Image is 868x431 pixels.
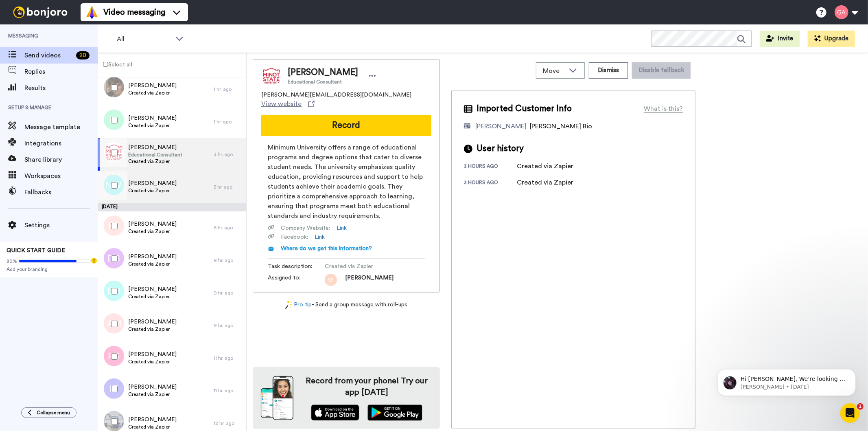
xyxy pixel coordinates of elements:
[24,67,98,77] span: Replies
[24,155,98,165] span: Share library
[128,152,182,158] span: Educational Consultant
[24,171,98,181] span: Workspaces
[311,405,359,421] img: appstore
[281,233,308,241] span: Facebook :
[632,62,691,79] button: Disable fallback
[90,257,98,264] div: Tooltip anchor
[261,66,282,86] img: Image of Ronda Trimble
[543,66,565,76] span: Move
[315,233,325,241] a: Link
[477,143,524,155] span: User history
[128,391,177,398] span: Created via Zapier
[760,31,800,47] button: Invite
[117,34,171,44] span: All
[24,187,98,197] span: Fallbacks
[337,224,347,232] a: Link
[128,228,177,235] span: Created via Zapier
[98,59,132,69] label: Select all
[7,248,65,253] span: QUICK START GUIDE
[128,383,177,391] span: [PERSON_NAME]
[128,220,177,228] span: [PERSON_NAME]
[7,258,17,264] span: 80%
[128,179,177,187] span: [PERSON_NAME]
[128,158,182,165] span: Created via Zapier
[214,290,242,296] div: 9 hr. ago
[128,81,177,90] span: [PERSON_NAME]
[261,99,315,109] a: View website
[285,301,312,309] a: Pro tip
[76,51,90,59] div: 20
[214,387,242,394] div: 11 hr. ago
[464,163,517,171] div: 3 hours ago
[325,262,402,270] span: Created via Zapier
[325,274,337,286] img: sf.png
[214,151,242,158] div: 3 hr. ago
[253,301,440,309] div: - Send a group message with roll-ups
[10,7,71,18] img: bj-logo-header-white.svg
[281,224,330,232] span: Company Website :
[35,31,140,39] p: Message from Matt, sent 8w ago
[24,51,73,60] span: Send videos
[128,187,177,194] span: Created via Zapier
[477,103,572,115] span: Imported Customer Info
[24,139,98,148] span: Integrations
[35,24,140,119] span: Hi [PERSON_NAME], We're looking to spread the word about [PERSON_NAME] a bit further and we need ...
[285,301,293,309] img: magic-wand.svg
[128,318,177,326] span: [PERSON_NAME]
[128,285,177,293] span: [PERSON_NAME]
[367,405,422,421] img: playstore
[128,114,177,122] span: [PERSON_NAME]
[288,66,358,79] span: [PERSON_NAME]
[214,257,242,264] div: 9 hr. ago
[589,62,628,79] button: Dismiss
[530,123,592,130] span: [PERSON_NAME] Bio
[85,6,98,19] img: vm-color.svg
[128,416,177,424] span: [PERSON_NAME]
[128,261,177,267] span: Created via Zapier
[464,179,517,187] div: 3 hours ago
[302,375,432,398] h4: Record from your phone! Try our app [DATE]
[705,352,868,409] iframe: Intercom notifications message
[128,122,177,129] span: Created via Zapier
[128,358,177,365] span: Created via Zapier
[103,62,108,67] input: Select all
[281,246,372,251] span: Where do we get this information?
[517,161,573,171] div: Created via Zapier
[7,266,91,273] span: Add your branding
[24,220,98,230] span: Settings
[261,376,293,420] img: download
[268,262,325,270] span: Task description :
[24,83,98,93] span: Results
[128,326,177,332] span: Created via Zapier
[103,7,165,18] span: Video messaging
[644,104,683,114] div: What is this?
[21,407,77,418] button: Collapse menu
[517,178,573,187] div: Created via Zapier
[345,274,394,286] span: [PERSON_NAME]
[98,203,246,211] div: [DATE]
[261,91,411,99] span: [PERSON_NAME][EMAIL_ADDRESS][DOMAIN_NAME]
[214,119,242,125] div: 1 hr. ago
[268,274,325,286] span: Assigned to:
[214,420,242,427] div: 12 hr. ago
[24,122,98,132] span: Message template
[840,403,860,423] iframe: Intercom live chat
[128,424,177,430] span: Created via Zapier
[128,253,177,261] span: [PERSON_NAME]
[261,115,431,136] button: Record
[214,184,242,190] div: 5 hr. ago
[808,31,855,47] button: Upgrade
[214,86,242,92] div: 1 hr. ago
[128,350,177,358] span: [PERSON_NAME]
[857,403,864,410] span: 1
[128,143,182,152] span: [PERSON_NAME]
[288,79,358,85] span: Educational Consultant
[128,90,177,96] span: Created via Zapier
[475,121,527,131] div: [PERSON_NAME]
[214,322,242,329] div: 9 hr. ago
[128,293,177,300] span: Created via Zapier
[214,355,242,361] div: 11 hr. ago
